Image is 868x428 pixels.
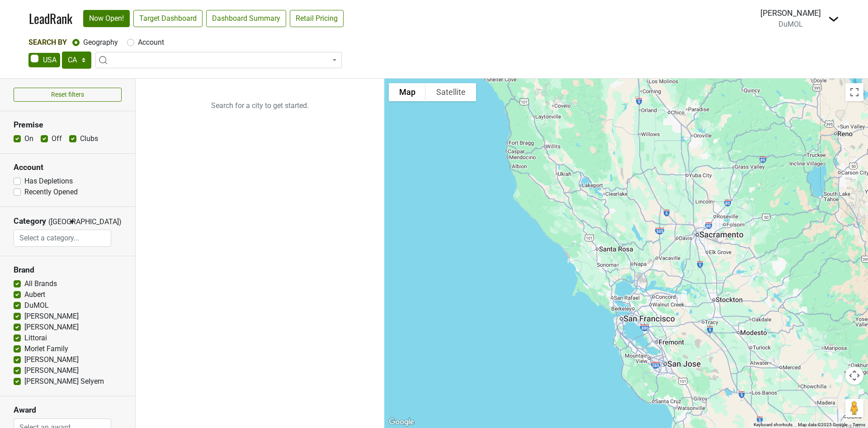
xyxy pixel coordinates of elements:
span: DuMOL [778,20,803,28]
p: Search for a city to get started. [136,79,384,133]
label: [PERSON_NAME] [24,354,79,365]
span: ▼ [69,218,75,226]
img: Dropdown Menu [828,14,839,24]
label: [PERSON_NAME] [24,365,79,376]
button: Show satellite imagery [426,83,476,101]
button: Show street map [389,83,426,101]
div: [PERSON_NAME] [760,7,821,19]
label: [PERSON_NAME] [24,322,79,333]
span: Map data ©2025 Google [798,422,847,427]
h3: Category [14,216,46,226]
label: Account [138,37,164,48]
button: Drag Pegman onto the map to open Street View [845,399,863,417]
a: Terms (opens in new tab) [853,422,865,427]
span: ([GEOGRAPHIC_DATA]) [48,216,66,230]
a: Dashboard Summary [206,10,286,27]
a: Open this area in Google Maps (opens a new window) [387,416,416,428]
label: Off [52,133,62,144]
label: All Brands [24,278,57,289]
h3: Brand [14,265,122,275]
a: Retail Pricing [290,10,344,27]
button: Map camera controls [845,367,863,385]
label: On [24,133,33,144]
input: Select a category... [14,230,111,247]
label: Aubert [24,289,45,300]
img: Google [387,416,416,428]
button: Reset filters [14,88,122,102]
label: Clubs [80,133,98,144]
span: Search By [28,38,67,47]
label: Recently Opened [24,187,78,198]
a: LeadRank [29,9,72,28]
h3: Premise [14,120,122,130]
label: Littorai [24,333,47,343]
label: Morlet Family [24,343,68,354]
label: Has Depletions [24,176,73,187]
a: Target Dashboard [133,10,203,27]
h3: Account [14,163,122,172]
label: [PERSON_NAME] [24,311,79,322]
label: Geography [83,37,118,48]
label: [PERSON_NAME] Selyem [24,376,104,387]
label: DuMOL [24,300,49,311]
a: Now Open! [83,10,130,27]
button: Keyboard shortcuts [754,422,793,428]
h3: Award [14,405,122,415]
button: Toggle fullscreen view [845,83,863,101]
